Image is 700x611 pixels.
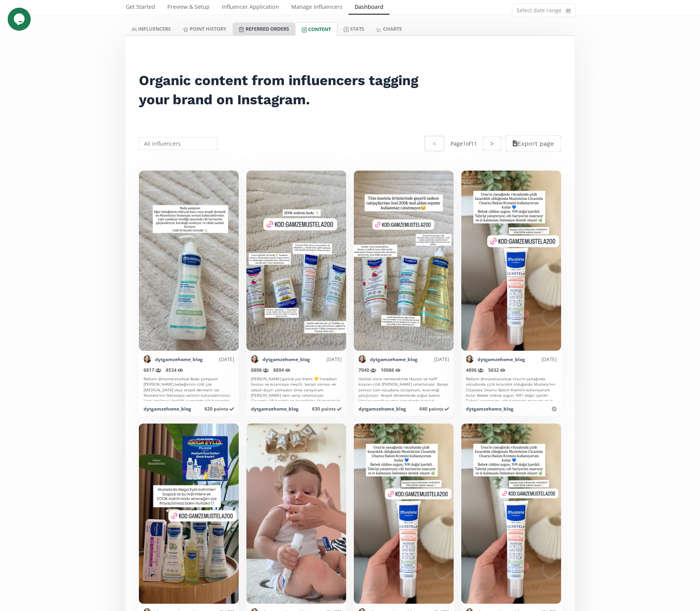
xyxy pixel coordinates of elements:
input: All influencers [138,136,219,151]
img: 461261935_3825445684337632_5294270031804486582_n.jpg [466,355,474,363]
span: 6898 [251,367,269,373]
div: Reklam @mustelaturkiye Uraz'ın yanağında vücudunda çizik kızarıklık olduğunda Mustela'nın Cicaste... [466,376,556,401]
button: Export page [505,135,561,152]
a: dytgamzehome_blog [477,356,525,363]
div: [DATE] [203,356,234,363]
svg: calendar [566,7,571,15]
div: [DATE] [525,356,556,363]
a: CHARTS [370,22,408,35]
a: Content [295,22,337,36]
a: Referred Orders [233,22,295,35]
span: 4896 [466,367,484,373]
span: 6817 [144,367,161,373]
div: dytgamzehome_blog [466,406,513,412]
iframe: chat widget [8,8,32,31]
div: Reklam @mustelaturkiye Buda şampuan [PERSON_NAME] bebeğinizin cildi çok [MEDICAL_DATA] veya atopi... [144,376,234,401]
img: 461261935_3825445684337632_5294270031804486582_n.jpg [144,355,151,363]
a: dytgamzehome_blog [262,356,310,363]
span: 10086 [381,367,401,373]
img: 461261935_3825445684337632_5294270031804486582_n.jpg [251,355,259,363]
img: 461261935_3825445684337632_5294270031804486582_n.jpg [358,355,366,363]
span: 630 points [312,406,342,412]
div: dytgamzehome_blog [358,406,406,412]
a: dytgamzehome_blog [370,356,418,363]
span: 640 points [419,406,449,412]
div: dytgamzehome_blog [251,406,299,412]
a: INFLUENCERS [125,22,177,35]
button: > [483,136,501,151]
span: 620 points [205,406,234,412]
div: dytgamzehome_blog [144,406,191,412]
div: [DATE] [310,356,342,363]
div: [DATE] [418,356,449,363]
span: 5632 [488,367,505,373]
div: Günlük vücut nemlendirme Hassas ve hafif kızaran cildi [PERSON_NAME] rahatlatıyor. Banyo sonrası ... [358,376,449,401]
a: Point HISTORY [177,22,233,35]
div: Page 1 of 11 [451,140,477,148]
span: 7040 [358,367,376,373]
button: < [424,135,445,152]
span: 8894 [273,367,291,373]
a: dytgamzehome_blog [155,356,203,363]
span: 8534 [166,367,183,373]
a: Stats [337,22,370,35]
h2: Organic content from influencers tagging your brand on Instagram. [139,71,428,109]
div: [PERSON_NAME] günlük yüz kremi 💛 Yanakları hassas ve kızarmaya meyilli, banyo sonrası ve sabah dı... [251,376,342,401]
